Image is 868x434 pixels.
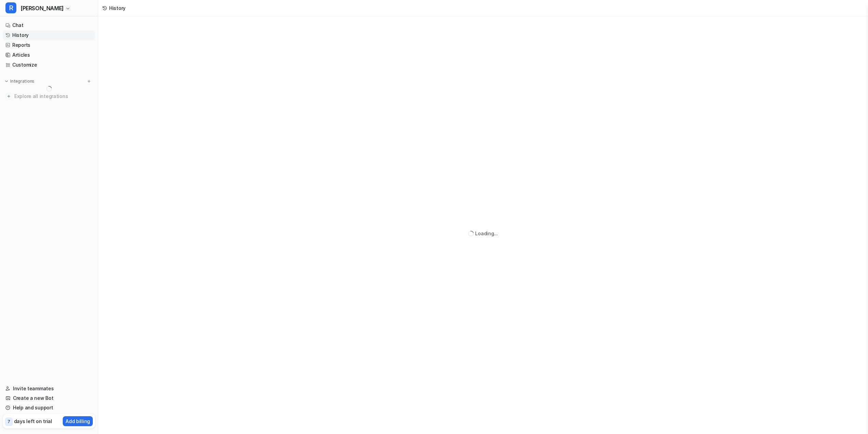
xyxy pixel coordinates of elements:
div: Loading... [475,230,498,237]
a: Create a new Bot [3,393,95,403]
button: Integrations [3,78,36,85]
img: expand menu [4,79,9,84]
div: History [109,4,126,12]
span: [PERSON_NAME] [20,3,64,13]
a: Articles [3,50,95,60]
a: History [3,30,95,40]
span: R [5,2,16,13]
p: Add billing [65,418,90,425]
button: Add billing [63,416,93,426]
p: days left on trial [14,418,52,425]
a: Chat [3,20,95,30]
a: Customize [3,60,95,70]
a: Invite teammates [3,384,95,393]
span: Explore all integrations [14,91,92,102]
a: Explore all integrations [3,92,95,101]
img: menu_add.svg [87,79,91,84]
a: Help and support [3,403,95,412]
a: Reports [3,40,95,50]
img: explore all integrations [5,93,12,100]
p: Integrations [10,79,34,84]
p: 7 [8,419,10,425]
